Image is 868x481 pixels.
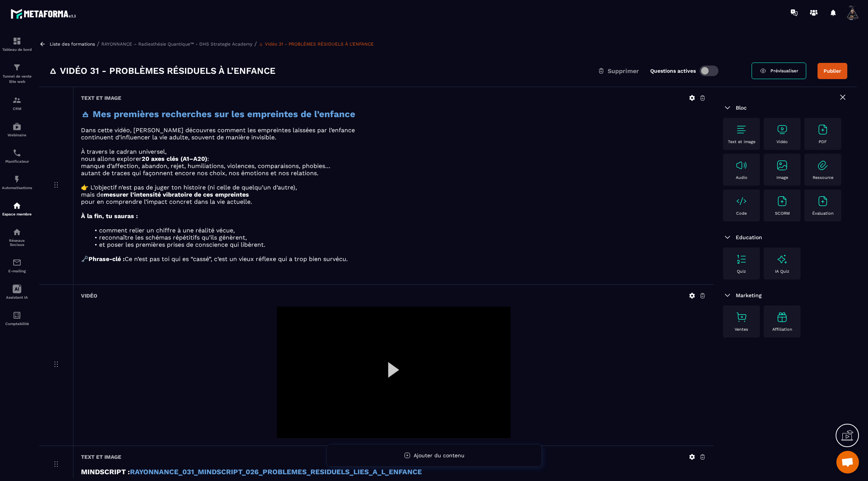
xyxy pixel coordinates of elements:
span: Prévisualiser [770,68,798,73]
a: automationsautomationsAutomatisations [2,169,32,195]
h6: Vidéo [81,293,97,299]
p: SCORM [775,211,790,216]
div: Ouvrir le chat [836,451,859,473]
span: reconnaître les schémas répétitifs qu’ils génèrent, [99,234,247,241]
strong: mesurer l’intensité vibratoire de ces empreintes [104,191,249,198]
p: IA Quiz [775,269,789,274]
span: À travers le cadran universel, [81,148,167,155]
strong: MINDSCRIPT : [81,468,130,476]
span: Education [736,234,762,240]
span: 🗝️ [81,255,89,263]
p: Ressource [813,175,833,180]
img: text-image no-wra [817,159,829,171]
span: autant de traces qui façonnent encore nos choix, nos émotions et nos relations. [81,169,318,177]
span: / [97,40,99,47]
p: Audio [736,175,747,180]
h3: 🜂 Vidéo 31 - PROBLÈMES RÉSIDUELS À L’ENFANCE [49,65,275,77]
span: Ce n’est pas toi qui es “cassé”, c’est un vieux réflexe qui a trop bien survécu. [125,255,348,263]
a: Liste des formations [50,41,95,47]
p: Ventes [735,327,748,332]
img: arrow-down [723,103,732,112]
span: pour en comprendre l’impact concret dans la vie actuelle. [81,198,252,205]
p: Réseaux Sociaux [2,238,32,247]
p: RAYONNANCE – Radiesthésie Quantique™ - DHS Strategie Academy [101,41,252,47]
p: Text et image [728,139,755,144]
a: formationformationTableau de bord [2,31,32,57]
p: Comptabilité [2,322,32,326]
span: 👉 L’objectif n’est pas de juger ton histoire (ni celle de quelqu’un d’autre), [81,184,297,191]
a: automationsautomationsEspace membre [2,195,32,222]
span: / [254,40,257,47]
img: arrow-down [723,233,732,242]
a: Prévisualiser [752,63,806,79]
img: text-image no-wra [735,159,747,171]
img: automations [12,122,21,131]
span: et poser les premières prises de conscience qui libèrent. [99,241,265,248]
p: Automatisations [2,186,32,190]
label: Questions actives [650,68,696,74]
p: Code [736,211,747,216]
p: Planificateur [2,159,32,163]
span: Ajouter du contenu [414,452,465,458]
p: E-mailing [2,269,32,273]
button: Publier [818,63,847,79]
img: social-network [12,228,21,237]
a: Assistant IA [2,279,32,305]
a: automationsautomationsWebinaire [2,116,32,143]
img: formation [12,96,21,105]
a: 🜂 Vidéo 31 - PROBLÈMES RÉSIDUELS À L’ENFANCE [259,41,374,47]
img: text-image no-wra [817,124,829,136]
img: logo [11,7,78,21]
img: text-image no-wra [776,159,788,171]
h6: Text et image [81,95,121,101]
p: Affiliation [772,327,792,332]
img: automations [12,201,21,210]
img: text-image no-wra [735,124,747,136]
img: text-image [776,253,788,265]
img: text-image no-wra [735,195,747,207]
a: accountantaccountantComptabilité [2,305,32,331]
p: Espace membre [2,212,32,216]
p: Webinaire [2,133,32,137]
a: RAYONNANCE_031_MINDSCRIPT_026_PROBLEMES_RESIDUELS_LIES_A_L_ENFANCE [130,468,422,476]
a: formationformationCRM [2,90,32,116]
img: automations [12,175,21,184]
img: formation [12,63,21,72]
p: Image [776,175,788,180]
a: formationformationTunnel de vente Site web [2,57,32,90]
a: social-networksocial-networkRéseaux Sociaux [2,222,32,252]
p: Tunnel de vente Site web [2,74,32,84]
span: Dans cette vidéo, [PERSON_NAME] découvres comment les empreintes laissées par l’enfance [81,127,355,134]
strong: Phrase-clé : [89,255,125,263]
img: arrow-down [723,291,732,300]
img: accountant [12,311,21,320]
img: scheduler [12,148,21,157]
p: Assistant IA [2,295,32,299]
p: Quiz [737,269,746,274]
span: nous allons explorer [81,155,142,162]
span: Marketing [736,292,762,298]
img: text-image no-wra [776,195,788,207]
a: emailemailE-mailing [2,252,32,279]
strong: 20 axes clés (A1–A20) [142,155,207,162]
img: text-image no-wra [817,195,829,207]
h6: Text et image [81,454,121,460]
p: PDF [819,139,827,144]
p: Tableau de bord [2,47,32,52]
img: text-image no-wra [735,311,747,323]
p: CRM [2,107,32,111]
img: email [12,258,21,267]
span: comment relier un chiffre à une réalité vécue, [99,227,235,234]
img: formation [12,37,21,46]
span: manque d’affection, abandon, rejet, humiliations, violences, comparaisons, phobies… [81,162,330,169]
p: Évaluation [812,211,834,216]
span: Supprimer [608,67,639,75]
span: Bloc [736,105,747,111]
a: schedulerschedulerPlanificateur [2,143,32,169]
strong: 🜁 Mes premières recherches sur les empreintes de l’enfance [81,109,355,119]
span: : [207,155,209,162]
span: mais de [81,191,104,198]
span: continuent d’influencer la vie adulte, souvent de manière invisible. [81,134,276,141]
